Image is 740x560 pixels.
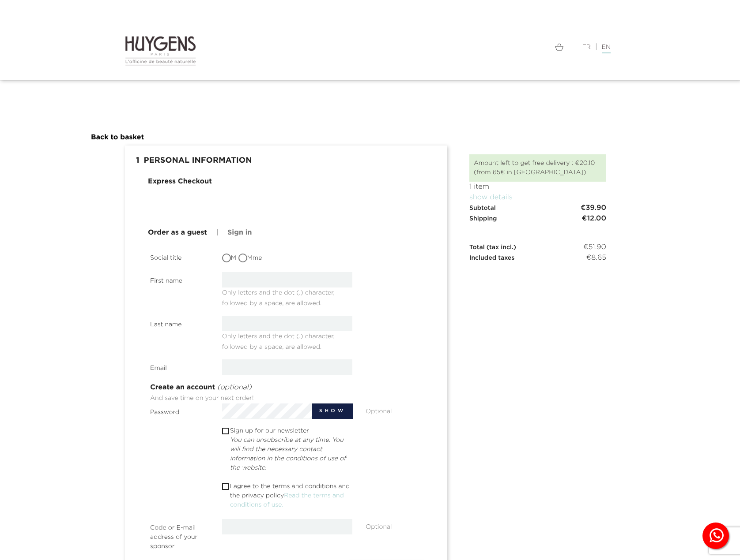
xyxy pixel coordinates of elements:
span: (optional) [217,384,252,391]
div: Optional [359,403,431,416]
label: M [222,254,236,263]
a: show details [469,194,513,201]
em: You can unsubscribe at any time. You will find the necessary contact information in the condition... [230,437,346,471]
div: Optional [359,519,431,532]
iframe: PayPal Message 1 [469,263,606,277]
span: | [216,229,219,236]
a: Order as a guest [148,228,207,238]
img: Huygens logo [125,35,196,66]
span: Subtotal [469,205,496,211]
button: Show [312,403,353,419]
h1: Personal Information [132,152,441,170]
div: Express Checkout [148,176,212,187]
label: Password [143,403,215,417]
label: Last name [143,316,215,329]
iframe: PayPal-paypal [217,197,355,217]
span: 1 [132,152,144,170]
p: I agree to the terms and conditions and the privacy policy [230,482,353,510]
label: Sign up for our newsletter [230,426,353,473]
span: Only letters and the dot (.) character, followed by a space, are allowed. [222,330,335,350]
span: Included taxes [469,255,514,261]
a: Sign in [227,228,252,238]
label: Social title [143,249,215,263]
div: | [377,42,615,52]
span: Total (tax incl.) [469,244,516,250]
p: 1 item [469,182,606,192]
iframe: PayPal Message 2 [125,85,615,109]
span: €8.65 [586,253,606,263]
label: Mme [238,254,262,263]
span: €51.90 [583,242,606,253]
label: Email [143,359,215,373]
label: Code or E-mail address of your sponsor [143,519,215,551]
a: Back to basket [91,134,144,141]
a: Read the terms and conditions of use. [230,493,344,508]
span: And save time on your next order! [150,395,253,401]
span: Only letters and the dot (.) character, followed by a space, are allowed. [222,286,335,306]
label: First name [143,272,215,286]
span: €39.90 [581,203,606,213]
span: Create an account [150,384,215,391]
span: Amount left to get free delivery : €20.10 (from 65€ in [GEOGRAPHIC_DATA]) [474,160,595,175]
span: €12.00 [582,213,606,224]
span: Shipping [469,216,497,222]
